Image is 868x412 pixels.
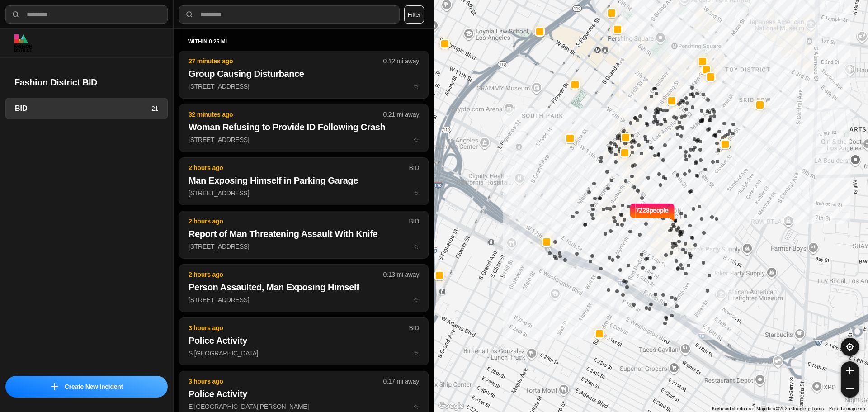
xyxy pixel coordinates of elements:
[436,400,466,412] a: Open this area in Google Maps (opens a new window)
[413,403,419,410] span: star
[756,406,806,411] span: Map data ©2025 Google
[179,211,429,259] button: 2 hours agoBIDReport of Man Threatening Assault With Knife[STREET_ADDRESS]star
[383,377,419,386] p: 0.17 mi away
[188,38,420,45] h5: within 0.25 mi
[189,57,383,66] p: 27 minutes ago
[11,10,20,19] img: search
[189,270,383,279] p: 2 hours ago
[413,136,419,143] span: star
[179,51,429,99] button: 27 minutes ago0.12 mi awayGroup Causing Disturbance[STREET_ADDRESS]star
[189,110,383,119] p: 32 minutes ago
[179,296,429,303] a: 2 hours ago0.13 mi awayPerson Assaulted, Man Exposing Himself[STREET_ADDRESS]star
[179,189,429,197] a: 2 hours agoBIDMan Exposing Himself in Parking Garage[STREET_ADDRESS]star
[413,83,419,90] span: star
[829,406,865,411] a: Report a map error
[179,349,429,357] a: 3 hours agoBIDPolice ActivityS [GEOGRAPHIC_DATA]star
[5,98,168,119] a: BID21
[179,104,429,152] button: 32 minutes ago0.21 mi awayWoman Refusing to Provide ID Following Crash[STREET_ADDRESS]star
[189,217,409,226] p: 2 hours ago
[179,242,429,250] a: 2 hours agoBIDReport of Man Threatening Assault With Knife[STREET_ADDRESS]star
[636,206,669,226] p: 7228 people
[846,343,854,351] img: recenter
[179,82,429,90] a: 27 minutes ago0.12 mi awayGroup Causing Disturbance[STREET_ADDRESS]star
[65,382,123,391] p: Create New Incident
[413,350,419,357] span: star
[189,402,419,411] p: E [GEOGRAPHIC_DATA][PERSON_NAME]
[189,242,419,251] p: [STREET_ADDRESS]
[179,157,429,205] button: 2 hours agoBIDMan Exposing Himself in Parking Garage[STREET_ADDRESS]star
[189,388,419,400] h2: Police Activity
[179,403,429,410] a: 3 hours ago0.17 mi awayPolice ActivityE [GEOGRAPHIC_DATA][PERSON_NAME]star
[151,104,158,113] p: 21
[179,136,429,143] a: 32 minutes ago0.21 mi awayWoman Refusing to Provide ID Following Crash[STREET_ADDRESS]star
[413,243,419,250] span: star
[669,202,675,222] img: notch
[189,323,409,332] p: 3 hours ago
[189,135,419,144] p: [STREET_ADDRESS]
[14,76,159,89] h2: Fashion District BID
[846,367,854,374] img: zoom-in
[15,103,151,114] h3: BID
[436,400,466,412] img: Google
[189,295,419,304] p: [STREET_ADDRESS]
[189,377,383,386] p: 3 hours ago
[189,163,409,172] p: 2 hours ago
[383,57,419,66] p: 0.12 mi away
[841,361,859,379] button: zoom-in
[189,334,419,347] h2: Police Activity
[189,227,419,240] h2: Report of Man Threatening Assault With Knife
[712,406,751,412] button: Keyboard shortcuts
[409,323,419,332] p: BID
[383,270,419,279] p: 0.13 mi away
[189,281,419,294] h2: Person Assaulted, Man Exposing Himself
[5,376,168,398] button: iconCreate New Incident
[404,5,424,24] button: Filter
[189,349,419,358] p: S [GEOGRAPHIC_DATA]
[409,217,419,226] p: BID
[14,34,32,52] img: logo
[413,189,419,197] span: star
[179,317,429,365] button: 3 hours agoBIDPolice ActivityS [GEOGRAPHIC_DATA]star
[189,82,419,91] p: [STREET_ADDRESS]
[811,406,824,411] a: Terms (opens in new tab)
[383,110,419,119] p: 0.21 mi away
[409,163,419,172] p: BID
[189,67,419,80] h2: Group Causing Disturbance
[179,264,429,312] button: 2 hours ago0.13 mi awayPerson Assaulted, Man Exposing Himself[STREET_ADDRESS]star
[51,383,58,390] img: icon
[841,379,859,398] button: zoom-out
[413,296,419,303] span: star
[189,174,419,187] h2: Man Exposing Himself in Parking Garage
[629,202,636,222] img: notch
[841,338,859,356] button: recenter
[189,189,419,198] p: [STREET_ADDRESS]
[185,10,194,19] img: search
[846,385,854,392] img: zoom-out
[189,121,419,133] h2: Woman Refusing to Provide ID Following Crash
